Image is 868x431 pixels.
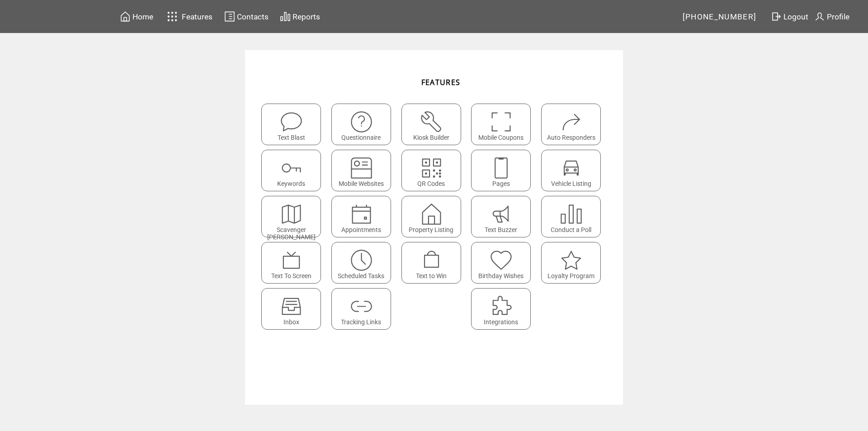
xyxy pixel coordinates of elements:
span: Tracking Links [341,318,381,326]
span: Profile [827,12,849,21]
span: Text to Win [416,272,447,279]
span: QR Codes [417,180,445,187]
span: Scavenger [PERSON_NAME] [267,226,316,241]
img: links.svg [349,294,373,318]
span: Conduct a Poll [551,226,591,233]
a: QR Codes [401,150,467,191]
span: Loyalty Program [547,272,594,279]
img: Inbox.svg [279,294,303,318]
img: contacts.svg [224,11,235,22]
a: Integrations [471,288,537,330]
img: tool%201.svg [420,110,443,134]
a: Pages [471,150,537,191]
a: Mobile Websites [331,150,397,191]
img: loyalty-program.svg [559,248,583,272]
span: Mobile Coupons [478,134,524,141]
a: Reports [278,9,321,24]
a: Home [118,9,155,24]
img: property-listing.svg [420,202,443,226]
span: Logout [783,12,808,21]
img: landing-pages.svg [489,156,513,180]
img: text-buzzer.svg [489,202,513,226]
span: Auto Responders [547,134,595,141]
a: Keywords [261,150,327,191]
a: Conduct a Poll [541,196,607,237]
a: Appointments [331,196,397,237]
span: Pages [492,180,510,187]
span: Features [182,12,212,21]
a: Logout [769,9,813,24]
a: Questionnaire [331,104,397,145]
img: features.svg [165,9,180,24]
img: birthday-wishes.svg [489,248,513,272]
a: Property Listing [401,196,467,237]
img: scavenger.svg [279,202,303,226]
span: Text Blast [278,134,305,141]
img: home.svg [120,11,131,22]
img: poll.svg [559,202,583,226]
img: keywords.svg [279,156,303,180]
img: chart.svg [280,11,291,22]
span: Integrations [484,318,518,326]
span: Reports [292,12,320,21]
img: text-to-screen.svg [279,248,303,272]
a: Vehicle Listing [541,150,607,191]
a: Auto Responders [541,104,607,145]
a: Text Blast [261,104,327,145]
img: vehicle-listing.svg [559,156,583,180]
span: Text Buzzer [485,226,517,233]
img: text-blast.svg [279,110,303,134]
a: Contacts [223,9,270,24]
a: Loyalty Program [541,242,607,284]
a: Text To Screen [261,242,327,284]
span: Questionnaire [341,134,381,141]
a: Tracking Links [331,288,397,330]
img: mobile-websites.svg [349,156,373,180]
img: appointments.svg [349,202,373,226]
img: profile.svg [814,11,825,22]
img: qr.svg [420,156,443,180]
img: exit.svg [771,11,782,22]
span: Appointments [341,226,381,233]
span: Text To Screen [271,272,311,279]
span: Scheduled Tasks [338,272,384,279]
span: Home [132,12,153,21]
a: Mobile Coupons [471,104,537,145]
img: integrations.svg [489,294,513,318]
a: Inbox [261,288,327,330]
img: text-to-win.svg [420,248,443,272]
img: coupons.svg [489,110,513,134]
span: [PHONE_NUMBER] [683,12,757,21]
span: Mobile Websites [339,180,384,187]
span: Property Listing [409,226,453,233]
span: FEATURES [421,77,461,87]
a: Kiosk Builder [401,104,467,145]
img: auto-responders.svg [559,110,583,134]
span: Keywords [277,180,305,187]
img: questionnaire.svg [349,110,373,134]
span: Inbox [283,318,299,326]
a: Text Buzzer [471,196,537,237]
a: Text to Win [401,242,467,284]
a: Profile [813,9,851,24]
a: Scheduled Tasks [331,242,397,284]
a: Features [163,8,214,25]
span: Contacts [237,12,269,21]
a: Scavenger [PERSON_NAME] [261,196,327,237]
a: Birthday Wishes [471,242,537,284]
span: Vehicle Listing [551,180,591,187]
span: Birthday Wishes [478,272,524,279]
span: Kiosk Builder [413,134,449,141]
img: scheduled-tasks.svg [349,248,373,272]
